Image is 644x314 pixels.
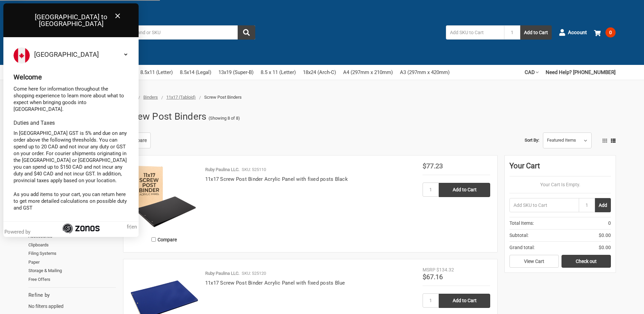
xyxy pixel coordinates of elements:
p: Ruby Paulina LLC. [205,166,239,173]
a: A4 (297mm x 210mm) [343,65,393,80]
a: Filing Systems [28,249,116,258]
p: As you add items to your cart, you can return here to get more detailed calculations on possible ... [14,191,128,211]
span: fr [127,224,130,230]
span: $0.00 [599,244,611,251]
div: MSRP [423,266,435,273]
label: Compare [130,234,198,245]
a: Need Help? [PHONE_NUMBER] [546,65,616,80]
span: (Showing 8 of 8) [209,115,240,122]
a: A3 (297mm x 420mm) [400,65,450,80]
img: Flag of Canada [14,47,30,64]
input: Search by keyword, brand or SKU [86,25,255,40]
span: Grand total: [509,244,534,251]
span: Screw Post Binders [204,95,242,100]
a: Binders [143,95,158,100]
a: View Cart [509,255,559,268]
a: Clipboards [28,241,116,249]
span: $77.23 [423,162,443,170]
p: SKU: 525110 [242,166,266,173]
a: 18x24 (Arch-C) [303,65,336,80]
input: Compare [151,237,156,242]
span: Total Items: [509,220,534,227]
a: Free Offers [28,275,116,284]
span: 0 [608,220,611,227]
span: Account [568,29,587,37]
button: Add to Cart [520,25,552,40]
div: Duties and Taxes [14,120,128,126]
a: Check out [562,255,611,268]
span: $134.32 [436,267,454,272]
span: $67.16 [423,273,443,281]
div: Your Cart [509,160,611,176]
a: 8.5 x 11 (Letter) [261,65,296,80]
span: en [132,224,137,230]
div: Welcome [14,74,128,80]
span: | [127,223,137,230]
p: SKU: 525120 [242,270,266,277]
span: Subtotal: [509,232,528,239]
a: Account [559,24,587,41]
a: 0 [594,24,616,41]
p: Come here for information throughout the shopping experience to learn more about what to expect w... [14,86,128,113]
iframe: Google Customer Reviews [588,296,644,314]
div: Powered by [4,228,33,235]
a: 11x17 Screw Post Binder Acrylic Panel with fixed posts Black [205,176,348,182]
span: 0 [605,27,616,38]
a: CAD [525,65,539,80]
span: $0.00 [599,232,611,239]
a: 11x17 (Tabloid) [166,95,196,100]
p: Ruby Paulina LLC. [205,270,239,277]
select: Select your country [33,47,128,62]
input: Add SKU to Cart [509,198,579,212]
h5: Refine by [28,291,116,299]
input: Add to Cart [439,294,490,308]
a: 8.5x11 (Letter) [140,65,173,80]
a: Storage & Mailing [28,266,116,275]
input: Add to Cart [439,183,490,197]
h1: Screw Post Binders [123,108,207,125]
a: Paper [28,258,116,267]
a: 11x17 Screw Post Binder Acrylic Panel with fixed posts Blue [205,280,345,286]
a: 8.5x14 (Legal) [180,65,211,80]
input: Add SKU to Cart [446,25,504,40]
div: [GEOGRAPHIC_DATA] to [GEOGRAPHIC_DATA] [3,3,139,37]
a: 13x19 (Super-B) [218,65,254,80]
button: Add [595,198,611,212]
div: No filters applied [28,291,116,310]
label: Sort By: [525,135,539,145]
p: Your Cart Is Empty. [509,181,611,188]
p: In [GEOGRAPHIC_DATA] GST is 5% and due on any order above the following thresholds. You can spend... [14,130,128,184]
img: 11x17 Screw Post Binder Acrylic Panel with fixed posts Black [130,163,198,230]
